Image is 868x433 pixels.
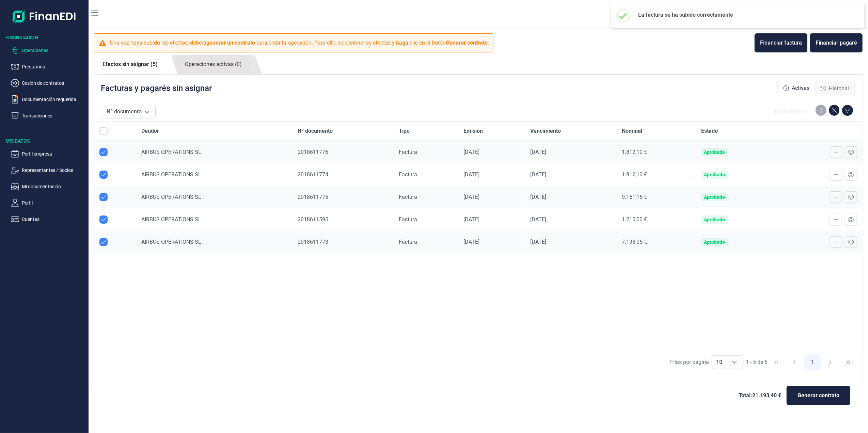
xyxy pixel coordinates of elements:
[530,149,611,156] div: [DATE]
[622,216,691,223] div: 1.210,00 €
[99,127,108,135] div: All items unselected
[798,391,839,400] span: Generar contrato
[22,215,86,223] p: Cuentas
[22,112,86,120] p: Transacciones
[399,127,410,135] span: Tipo
[792,84,809,92] span: Activas
[141,127,159,135] span: Deudor
[141,194,201,200] span: AIRBUS OPERATIONS SL
[815,82,854,95] div: Historial
[298,127,333,135] span: Nº documento
[11,199,86,207] button: Perfil
[712,356,726,369] span: 10
[704,172,725,177] div: Aprobado
[463,149,519,156] div: [DATE]
[739,391,781,400] span: Total: 21.193,40 €
[638,12,854,18] h2: La factura se ha subido correctamente
[22,63,86,71] p: Préstamos
[704,194,725,200] div: Aprobado
[704,239,725,245] div: Aprobado
[622,171,691,178] div: 1.812,10 €
[298,194,328,200] span: 2018611775
[622,194,691,201] div: 9.161,15 €
[99,171,108,179] div: Row Unselected null
[206,39,255,46] b: generar un contrato
[11,112,86,120] button: Transacciones
[101,105,156,118] button: Nº documento
[13,5,76,27] img: Logo de aplicación
[110,39,489,47] p: Una vez haya subido los efectos, deberá para crear la operación. Para ello, seleccione los efecto...
[22,79,86,87] p: Cesión de contratos
[530,194,611,201] div: [DATE]
[298,171,328,178] span: 2018611774
[463,127,483,135] span: Emisión
[141,239,201,245] span: AIRBUS OPERATIONS SL
[704,217,725,222] div: Aprobado
[622,149,691,156] div: 1.812,10 €
[11,215,86,223] button: Cuentas
[778,81,815,95] div: Activas
[11,46,86,54] button: Operaciones
[101,83,212,94] p: Facturas y pagarés sin asignar
[786,354,803,370] button: Previous Page
[463,239,519,245] div: [DATE]
[11,95,86,103] button: Documentación requerida
[704,149,725,155] div: Aprobado
[94,55,166,74] a: Efectos sin asignar (5)
[22,46,86,54] p: Operaciones
[768,354,785,370] button: First Page
[463,171,519,178] div: [DATE]
[816,39,857,47] div: Financiar pagaré
[670,358,709,366] div: Filas por página
[804,354,821,370] button: Page 1
[399,171,417,178] span: Factura
[298,216,328,223] span: 2018611595
[298,149,328,155] span: 2018611776
[840,354,856,370] button: Last Page
[22,166,86,174] p: Representantes / Socios
[530,127,561,135] span: Vencimiento
[22,182,86,191] p: Mi documentación
[11,63,86,71] button: Préstamos
[141,149,201,155] span: AIRBUS OPERATIONS SL
[11,150,86,158] button: Perfil empresa
[463,216,519,223] div: [DATE]
[399,216,417,223] span: Factura
[760,39,802,47] div: Financiar factura
[530,239,611,245] div: [DATE]
[446,39,488,46] b: Generar contrato
[22,95,86,103] p: Documentación requerida
[11,166,86,174] button: Representantes / Socios
[810,33,863,52] button: Financiar pagaré
[399,239,417,245] span: Factura
[822,354,838,370] button: Next Page
[22,150,86,158] p: Perfil empresa
[99,148,108,156] div: Row Unselected null
[622,239,691,245] div: 7.198,05 €
[22,199,86,207] p: Perfil
[701,127,718,135] span: Estado
[141,171,201,178] span: AIRBUS OPERATIONS SL
[787,386,850,405] button: Generar contrato
[11,79,86,87] button: Cesión de contratos
[755,33,807,52] button: Financiar factura
[11,182,86,191] button: Mi documentación
[530,216,611,223] div: [DATE]
[463,194,519,201] div: [DATE]
[99,193,108,201] div: Row Unselected null
[622,127,642,135] span: Nominal
[530,171,611,178] div: [DATE]
[99,238,108,246] div: Row Unselected null
[99,215,108,224] div: Row Unselected null
[141,216,201,223] span: AIRBUS OPERATIONS SL
[746,359,768,365] span: 1 - 5 de 5
[399,194,417,200] span: Factura
[829,84,849,93] span: Historial
[298,239,328,245] span: 2018611773
[399,149,417,155] span: Factura
[176,55,250,74] a: Operaciones activas (0)
[726,356,743,369] div: Choose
